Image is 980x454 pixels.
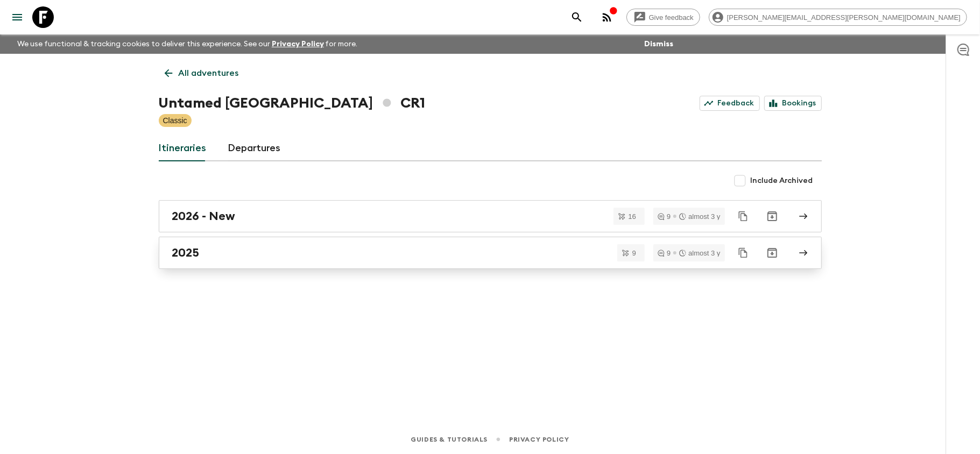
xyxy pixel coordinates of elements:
span: Include Archived [751,175,813,186]
p: Classic [163,115,187,126]
a: Bookings [764,96,822,111]
p: All adventures [179,67,239,80]
a: Give feedback [626,9,700,26]
h1: Untamed [GEOGRAPHIC_DATA] CR1 [159,93,425,114]
button: Archive [762,242,783,264]
div: 9 [658,213,671,220]
button: Duplicate [734,243,753,263]
h2: 2026 - New [172,209,236,223]
span: [PERSON_NAME][EMAIL_ADDRESS][PERSON_NAME][DOMAIN_NAME] [721,13,967,22]
a: Privacy Policy [272,40,324,48]
a: All adventures [159,62,245,84]
div: [PERSON_NAME][EMAIL_ADDRESS][PERSON_NAME][DOMAIN_NAME] [709,9,967,26]
a: Guides & Tutorials [411,434,488,445]
button: Duplicate [734,207,753,226]
a: 2025 [159,237,822,269]
a: Itineraries [159,136,207,161]
a: 2026 - New [159,200,822,232]
div: 9 [658,250,671,257]
button: Archive [762,205,783,227]
button: Dismiss [641,37,676,52]
div: almost 3 y [679,213,720,220]
h2: 2025 [172,246,200,260]
span: 9 [626,250,643,257]
a: Feedback [700,96,760,111]
a: Privacy Policy [509,434,569,445]
span: Give feedback [643,13,700,22]
a: Departures [228,136,281,161]
button: search adventures [566,6,588,28]
span: 16 [622,213,643,220]
div: almost 3 y [679,250,720,257]
button: menu [6,6,28,28]
p: We use functional & tracking cookies to deliver this experience. See our for more. [13,34,362,54]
